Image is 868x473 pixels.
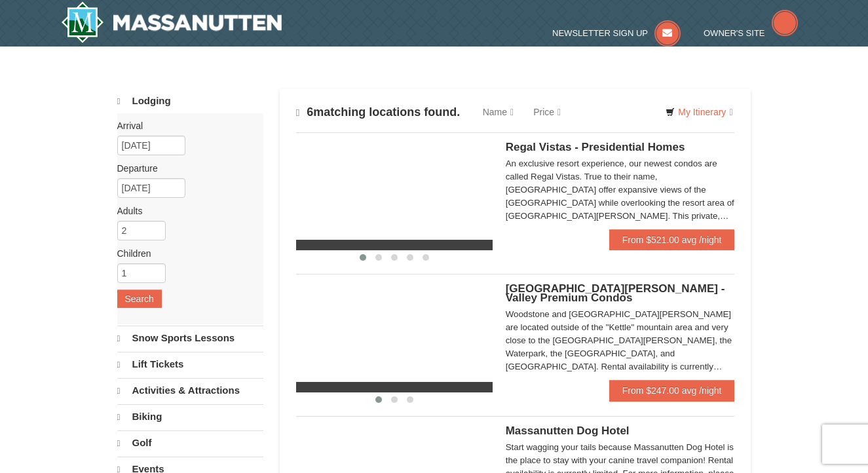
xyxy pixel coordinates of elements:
a: Price [523,99,571,125]
a: Massanutten Resort [61,1,282,43]
a: Lodging [117,89,263,113]
span: [GEOGRAPHIC_DATA][PERSON_NAME] - Valley Premium Condos [506,282,725,304]
a: From $247.00 avg /night [609,380,735,401]
a: Activities & Attractions [117,378,263,403]
div: Woodstone and [GEOGRAPHIC_DATA][PERSON_NAME] are located outside of the "Kettle" mountain area an... [506,308,735,373]
label: Adults [117,204,254,218]
span: Newsletter Sign Up [552,28,648,38]
a: My Itinerary [657,102,741,122]
a: Owner's Site [704,28,798,38]
a: Snow Sports Lessons [117,326,263,350]
a: Lift Tickets [117,352,263,377]
a: From $521.00 avg /night [609,229,735,250]
label: Arrival [117,119,254,132]
img: Massanutten Resort Logo [61,1,282,43]
label: Departure [117,162,254,175]
span: Owner's Site [704,28,765,38]
a: Name [473,99,523,125]
a: Biking [117,404,263,429]
a: Golf [117,430,263,455]
span: Regal Vistas - Presidential Homes [506,141,685,153]
a: Newsletter Sign Up [552,28,681,38]
div: An exclusive resort experience, our newest condos are called Regal Vistas. True to their name, [G... [506,157,735,223]
button: Search [117,290,162,308]
span: Massanutten Dog Hotel [506,425,630,437]
label: Children [117,247,254,260]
